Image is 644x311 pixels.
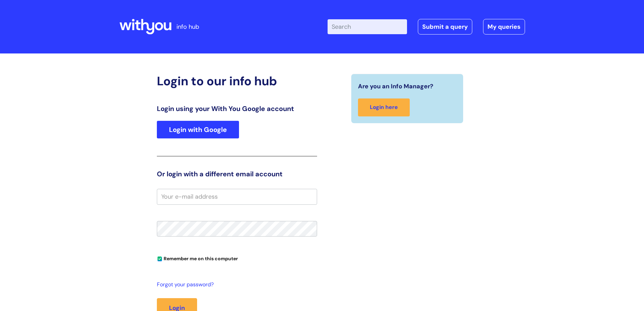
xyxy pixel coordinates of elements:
a: Submit a query [418,19,472,35]
input: Your e-mail address [157,189,317,204]
a: My queries [483,19,525,35]
h2: Login to our info hub [157,74,317,88]
input: Search [328,19,407,34]
div: You can uncheck this option if you're logging in from a shared device [157,253,317,264]
span: Are you an Info Manager? [358,81,433,92]
a: Login with Google [157,121,239,138]
a: Login here [358,98,410,116]
h3: Login using your With You Google account [157,105,317,113]
input: Remember me on this computer [158,257,162,261]
p: info hub [176,21,199,32]
label: Remember me on this computer [157,254,238,262]
a: Forgot your password? [157,280,314,290]
h3: Or login with a different email account [157,170,317,178]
